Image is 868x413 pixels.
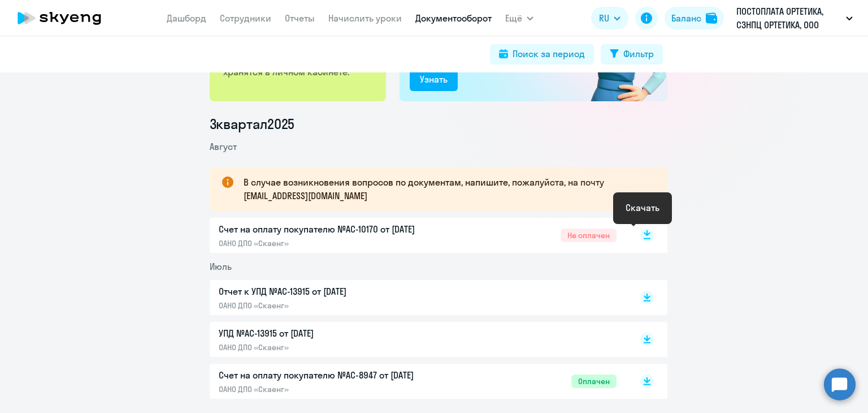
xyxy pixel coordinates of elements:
[591,7,628,29] button: RU
[626,201,659,214] div: Скачать
[736,5,841,32] p: ПОСТОПЛАТА ОРТЕТИКА, СЗНПЦ ОРТЕТИКА, ООО
[244,175,647,203] p: В случае возникновения вопросов по документам, напишите, пожалуйста, на почту [EMAIL_ADDRESS][DOM...
[415,12,492,24] a: Документооборот
[505,7,533,29] button: Ещё
[505,11,522,25] span: Ещё
[219,368,456,382] p: Счет на оплату покупателю №AC-8947 от [DATE]
[220,12,271,24] a: Сотрудники
[490,44,594,64] button: Поиск за период
[167,12,206,24] a: Дашборд
[219,222,617,248] a: Счет на оплату покупателю №AC-10170 от [DATE]ОАНО ДПО «Скаенг»Не оплачен
[219,326,617,352] a: УПД №AC-13915 от [DATE]ОАНО ДПО «Скаенг»
[420,72,448,86] div: Узнать
[219,285,456,298] p: Отчет к УПД №AC-13915 от [DATE]
[513,47,585,61] div: Поиск за период
[599,11,609,25] span: RU
[623,47,654,61] div: Фильтр
[219,238,456,248] p: ОАНО ДПО «Скаенг»
[210,261,232,272] span: Июль
[731,5,858,32] button: ПОСТОПЛАТА ОРТЕТИКА, СЗНПЦ ОРТЕТИКА, ООО
[285,12,315,24] a: Отчеты
[328,12,402,24] a: Начислить уроки
[219,285,617,311] a: Отчет к УПД №AC-13915 от [DATE]ОАНО ДПО «Скаенг»
[219,384,456,394] p: ОАНО ДПО «Скаенг»
[219,326,456,340] p: УПД №AC-13915 от [DATE]
[410,68,458,91] button: Узнать
[210,141,237,152] span: Август
[219,300,456,311] p: ОАНО ДПО «Скаенг»
[210,115,667,133] li: 3 квартал 2025
[671,11,701,25] div: Баланс
[219,342,456,352] p: ОАНО ДПО «Скаенг»
[601,44,663,64] button: Фильтр
[571,375,617,388] span: Оплачен
[665,7,724,29] button: Балансbalance
[706,12,717,24] img: balance
[561,229,617,242] span: Не оплачен
[219,368,617,394] a: Счет на оплату покупателю №AC-8947 от [DATE]ОАНО ДПО «Скаенг»Оплачен
[219,222,456,236] p: Счет на оплату покупателю №AC-10170 от [DATE]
